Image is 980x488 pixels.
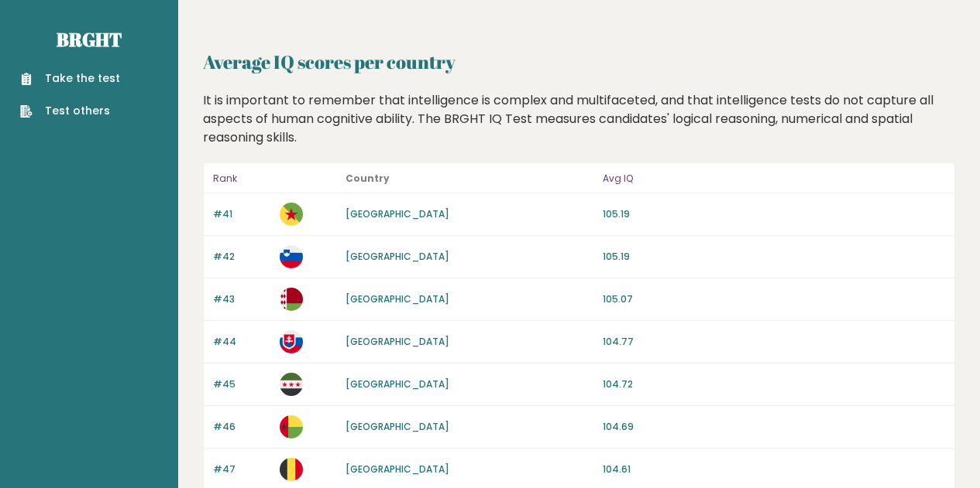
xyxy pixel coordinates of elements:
[346,335,449,348] a: [GEOGRAPHIC_DATA]
[280,245,303,268] img: si.svg
[280,330,303,353] img: sk.svg
[346,420,449,433] a: [GEOGRAPHIC_DATA]
[346,377,449,391] a: [GEOGRAPHIC_DATA]
[213,420,270,434] p: #46
[213,292,270,306] p: #43
[603,207,945,221] p: 105.19
[57,27,122,52] a: Brght
[346,462,449,476] a: [GEOGRAPHIC_DATA]
[198,91,961,147] div: It is important to remember that intelligence is complex and multifaceted, and that intelligence ...
[213,169,270,188] p: Rank
[603,250,945,264] p: 105.19
[213,335,270,349] p: #44
[603,169,945,188] p: Avg IQ
[280,458,303,481] img: be.svg
[213,462,270,476] p: #47
[346,292,449,305] a: [GEOGRAPHIC_DATA]
[603,377,945,391] p: 104.72
[280,203,303,226] img: gf.svg
[603,420,945,434] p: 104.69
[20,70,120,87] a: Take the test
[280,373,303,396] img: sy.svg
[213,250,270,264] p: #42
[603,292,945,306] p: 105.07
[213,377,270,391] p: #45
[346,207,449,220] a: [GEOGRAPHIC_DATA]
[213,207,270,221] p: #41
[346,172,390,185] b: Country
[20,103,120,119] a: Test others
[280,288,303,311] img: by.svg
[203,48,955,76] h2: Average IQ scores per country
[603,335,945,349] p: 104.77
[280,415,303,439] img: gw.svg
[603,462,945,476] p: 104.61
[346,250,449,263] a: [GEOGRAPHIC_DATA]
